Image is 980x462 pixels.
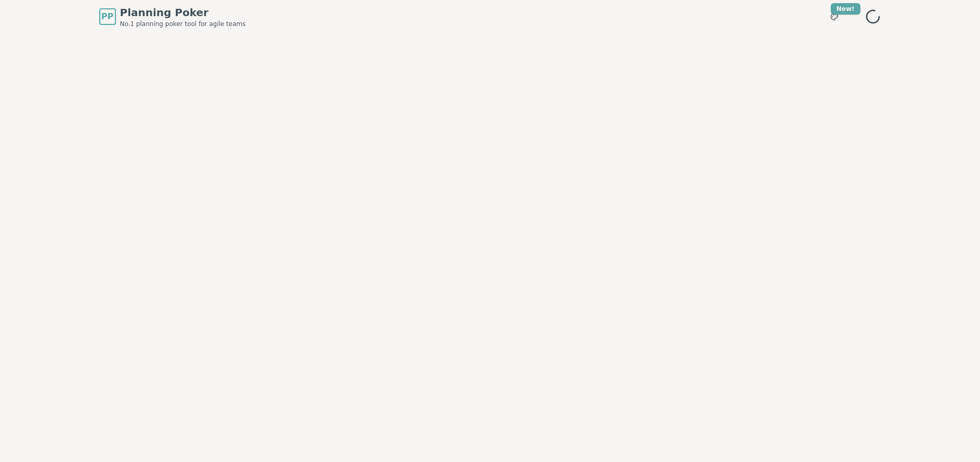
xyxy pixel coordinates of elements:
[99,5,246,28] a: PPPlanning PokerNo.1 planning poker tool for agile teams
[120,5,246,20] span: Planning Poker
[120,20,246,28] span: No.1 planning poker tool for agile teams
[101,10,113,23] span: PP
[831,3,860,15] div: New!
[825,7,844,26] button: New!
